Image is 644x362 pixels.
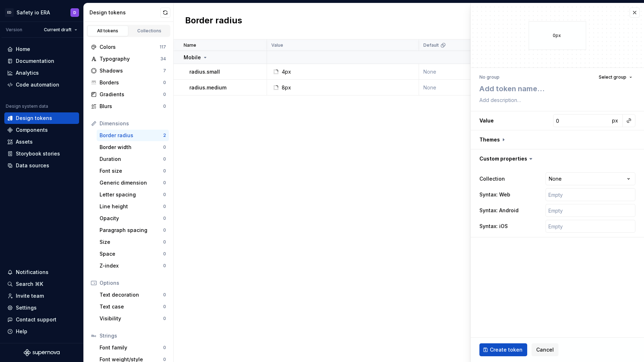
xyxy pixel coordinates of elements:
div: 0 [163,180,166,186]
a: Size0 [97,236,169,248]
div: Gradients [100,91,163,98]
div: Colors [100,43,160,51]
button: Current draft [41,25,80,35]
div: 7 [163,68,166,74]
span: px [612,117,618,124]
input: Empty [546,220,635,233]
button: Cancel [532,343,558,356]
div: Text decoration [100,291,163,298]
div: 0 [163,304,166,310]
div: 0 [163,251,166,257]
div: Design tokens [16,115,52,122]
div: Text case [100,303,163,310]
a: Z-index0 [97,260,169,271]
div: Components [16,126,48,134]
a: Space0 [97,248,169,260]
div: Assets [16,138,33,145]
a: Paragraph spacing0 [97,224,169,236]
div: Search ⌘K [16,280,43,288]
button: Notifications [4,266,79,278]
p: Value [271,42,283,48]
div: Strings [100,332,166,339]
a: Border radius2 [97,130,169,141]
input: 0 [553,114,610,127]
button: Contact support [4,314,79,325]
a: Components [4,124,79,136]
div: Help [16,328,27,335]
button: Help [4,326,79,337]
p: radius.medium [189,84,226,91]
a: Assets [4,136,79,148]
div: Version [6,27,22,33]
div: Collections [132,28,167,34]
div: 0 [163,80,166,85]
div: 117 [160,44,166,50]
div: 0 [163,239,166,245]
a: Generic dimension0 [97,177,169,189]
div: Font size [100,167,163,175]
div: Typography [100,55,160,62]
div: Borders [100,79,163,86]
a: Visibility0 [97,313,169,324]
p: Name [184,42,196,48]
button: EDSafety io ERAD [1,5,82,20]
div: 0 [163,345,166,351]
div: Space [100,250,163,257]
a: Code automation [4,79,79,90]
div: Blurs [100,103,163,110]
div: D [73,10,76,15]
div: Letter spacing [100,191,163,198]
svg: Supernova Logo [24,349,60,356]
input: Empty [546,204,635,217]
div: 0 [163,192,166,198]
a: Settings [4,302,79,314]
div: All tokens [90,28,126,34]
a: Duration0 [97,153,169,165]
a: Storybook stories [4,148,79,159]
div: Code automation [16,81,59,88]
a: Shadows7 [88,65,169,76]
a: Text decoration0 [97,289,169,301]
div: Settings [16,304,37,311]
div: No group [479,74,500,80]
p: radius.small [189,68,220,75]
span: Current draft [44,27,72,33]
button: px [610,116,620,126]
div: Font family [100,344,163,351]
a: Typography34 [88,53,169,65]
div: Contact support [16,316,56,323]
div: Safety io ERA [17,9,50,16]
div: 34 [160,56,166,62]
div: ED [5,8,14,17]
a: Data sources [4,160,79,171]
a: Documentation [4,55,79,67]
div: Design tokens [89,9,160,16]
div: 0 [163,215,166,221]
label: Collection [479,175,505,182]
div: 8px [282,84,291,91]
a: Analytics [4,67,79,79]
div: Documentation [16,57,54,65]
div: Options [100,279,166,287]
div: Data sources [16,162,49,169]
div: Home [16,46,30,53]
a: Borders0 [88,77,169,88]
div: Size [100,238,163,246]
h2: Border radius [185,15,242,28]
a: Font size0 [97,165,169,177]
div: Dimensions [100,120,166,127]
button: Create token [479,343,527,356]
div: 0 [163,227,166,233]
div: 0 [163,204,166,209]
a: Border width0 [97,141,169,153]
a: Letter spacing0 [97,189,169,200]
div: 0 [163,292,166,298]
div: 0 [163,144,166,150]
div: 0 [163,92,166,97]
a: Font family0 [97,342,169,353]
button: Search ⌘K [4,278,79,290]
div: 0 [163,168,166,174]
input: Empty [546,188,635,201]
div: 4px [282,68,291,75]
